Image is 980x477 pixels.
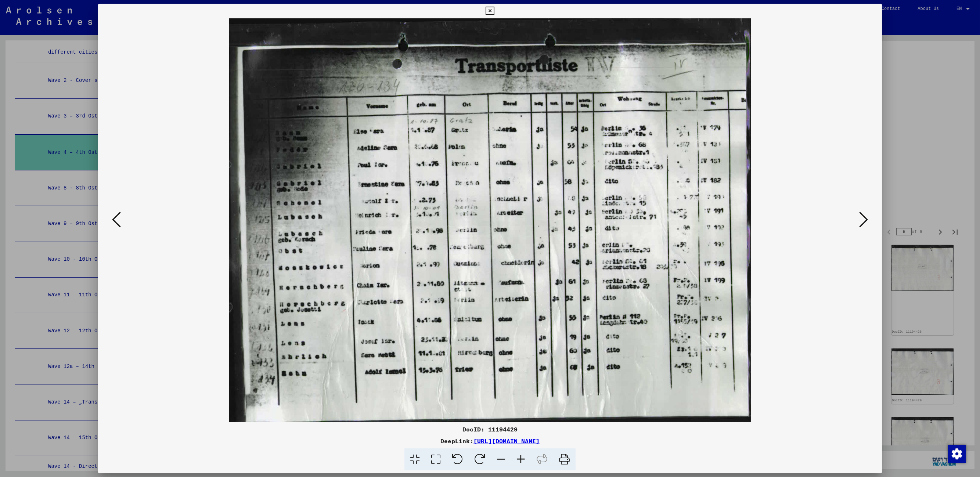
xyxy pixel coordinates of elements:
[98,437,882,445] div: DeepLink:
[98,425,882,434] div: DocID: 11194429
[948,445,965,462] div: Change consent
[123,18,857,422] img: 001.jpg
[948,445,966,463] img: Change consent
[473,437,540,445] a: [URL][DOMAIN_NAME]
